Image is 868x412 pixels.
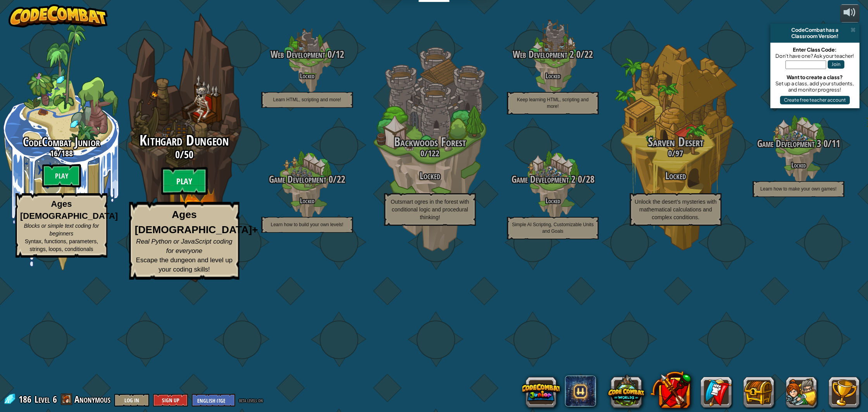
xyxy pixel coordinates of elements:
[428,147,439,159] span: 122
[832,137,840,150] span: 11
[668,147,672,159] span: 0
[246,49,369,60] h3: /
[420,147,424,159] span: 0
[774,53,856,59] div: Don't have one? Ask your teacher!
[574,48,580,61] span: 0
[325,48,332,61] span: 0
[491,72,614,80] h4: Locked
[53,393,57,405] span: 6
[586,173,594,186] span: 28
[239,396,263,404] span: beta levels on
[828,60,844,69] button: Join
[326,173,333,186] span: 0
[491,49,614,60] h3: /
[42,164,81,187] btn: Play
[821,137,828,150] span: 0
[369,171,491,181] h3: Locked
[774,74,856,80] div: Want to create a class?
[139,130,229,151] span: Kithgard Dungeon
[246,197,369,204] h4: Locked
[773,27,856,33] div: CodeCombat has a
[635,199,716,220] span: Unlock the desert’s mysteries with mathematical calculations and complex conditions.
[840,4,859,23] button: Adjust volume
[614,171,737,181] h3: Locked
[491,197,614,204] h4: Locked
[513,48,574,61] span: Web Development 2
[773,33,856,39] div: Classroom Version!
[246,174,369,185] h3: /
[648,133,704,150] span: Sarven Desert
[110,149,258,160] h3: /
[34,393,50,406] span: Level
[24,223,99,237] span: Blocks or simple text coding for beginners
[273,97,341,102] span: Learn HTML, scripting and more!
[184,147,193,161] span: 50
[136,256,232,273] span: Escape the dungeon and level up your coding skills!
[394,133,466,150] span: Backwoods Forest
[271,222,343,227] span: Learn how to build your own levels!
[780,96,850,104] button: Create free teacher account
[161,167,208,195] btn: Play
[136,238,232,254] span: Real Python or JavaScript coding for everyone
[74,393,110,405] span: Anonymous
[175,147,180,161] span: 0
[760,186,837,192] span: Learn how to make your own games!
[512,222,594,234] span: Simple AI Scripting, Customizable Units and Goals
[114,394,149,407] button: Log In
[737,138,860,149] h3: /
[23,133,100,150] span: CodeCombat Junior
[391,199,469,220] span: Outsmart ogres in the forest with conditional logic and procedural thinking!
[337,173,345,186] span: 22
[675,147,683,159] span: 97
[369,149,491,158] h3: /
[336,48,344,61] span: 12
[511,173,575,186] span: Game Development 2
[737,161,860,169] h4: Locked
[491,174,614,185] h3: /
[614,149,737,158] h3: /
[774,47,856,53] div: Enter Class Code:
[153,394,188,407] button: Sign Up
[135,209,258,235] strong: Ages [DEMOGRAPHIC_DATA]+
[19,393,34,405] span: 186
[270,48,325,61] span: Web Development
[757,137,821,150] span: Game Development 3
[20,199,118,221] strong: Ages [DEMOGRAPHIC_DATA]
[25,238,98,252] span: Syntax, functions, parameters, strings, loops, conditionals
[517,97,589,109] span: Keep learning HTML, scripting and more!
[246,72,369,80] h4: Locked
[9,4,108,28] img: CodeCombat - Learn how to code by playing a game
[774,80,856,93] div: Set up a class, add your students, and monitor progress!
[269,173,326,186] span: Game Development
[50,147,58,159] span: 16
[584,48,593,61] span: 22
[575,173,582,186] span: 0
[61,147,73,159] span: 188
